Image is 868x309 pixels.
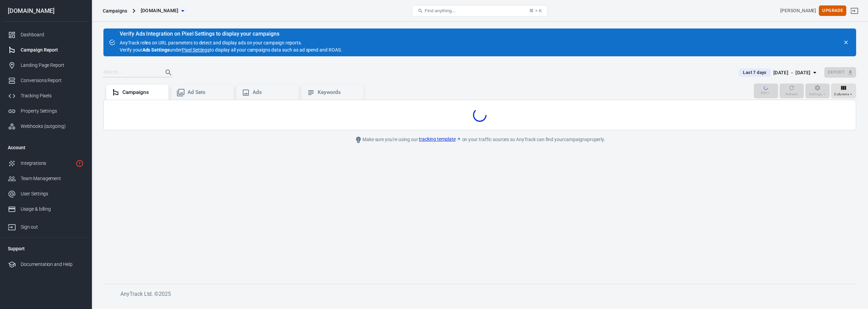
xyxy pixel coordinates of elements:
div: Ads [253,89,293,96]
div: Conversions Report [21,77,84,84]
div: Ad Sets [188,89,228,96]
div: Campaigns [122,89,163,96]
button: Upgrade [819,5,846,16]
span: Find anything... [425,8,455,13]
div: [DATE] － [DATE] [773,69,811,77]
a: Sign out [2,217,89,235]
div: Make sure you're using our on your traffic sources so AnyTrack can find your campaigns properly. [327,136,632,144]
div: Landing Page Report [21,62,84,69]
div: Documentation and Help [21,261,84,268]
button: Last 7 days[DATE] － [DATE] [733,67,824,78]
h6: AnyTrack Ltd. © 2025 [120,290,629,298]
svg: 1 networks not verified yet [76,159,84,168]
div: User Settings [21,190,84,197]
div: Sign out [21,224,84,231]
li: Account [2,139,89,156]
button: Columns [831,83,856,98]
button: Find anything...⌘ + K [412,5,548,17]
div: Verify Ads Integration on Pixel Settings to display your campaigns [120,31,342,37]
a: Dashboard [2,27,89,42]
a: Landing Page Report [2,58,89,73]
span: dailychoiceshop.com [141,6,179,15]
div: Keywords [318,89,358,96]
a: tracking template [419,136,461,143]
button: [DOMAIN_NAME] [138,4,187,17]
div: [DOMAIN_NAME] [2,8,89,14]
a: Webhooks (outgoing) [2,119,89,134]
span: Last 7 days [740,69,769,76]
div: Integrations [21,160,73,167]
div: Account id: 3jDzlnHw [780,7,816,14]
a: Integrations [2,156,89,171]
a: Pixel Settings [182,46,210,54]
div: Webhooks (outgoing) [21,123,84,130]
div: Usage & billing [21,206,84,213]
a: Usage & billing [2,201,89,217]
a: User Settings [2,186,89,201]
div: Team Management [21,175,84,182]
a: Tracking Pixels [2,88,89,103]
a: Conversions Report [2,73,89,88]
div: Campaign Report [21,46,84,54]
div: Property Settings [21,108,84,115]
input: Search... [103,68,158,77]
a: Team Management [2,171,89,186]
span: Columns [834,91,849,97]
div: Tracking Pixels [21,92,84,99]
a: Property Settings [2,103,89,119]
a: Sign out [846,3,863,19]
div: Dashboard [21,31,84,38]
button: close [841,38,851,47]
a: Campaign Report [2,42,89,58]
div: Campaigns [103,7,127,14]
li: Support [2,240,89,257]
div: AnyTrack relies on URL parameters to detect and display ads on your campaign reports. Verify your... [120,31,342,54]
strong: Ads Settings [142,47,170,53]
button: Search [160,64,177,81]
div: ⌘ + K [529,8,542,13]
